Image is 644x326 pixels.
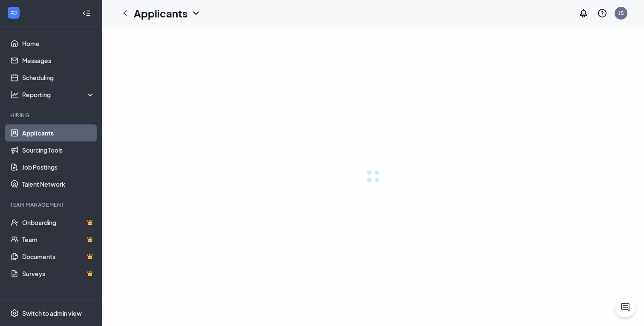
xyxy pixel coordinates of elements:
div: Reporting [22,90,95,99]
a: Sourcing Tools [22,141,95,159]
svg: Notifications [578,8,589,18]
a: Scheduling [22,69,95,86]
div: Team Management [10,201,93,208]
a: DocumentsCrown [22,248,95,265]
div: Hiring [10,112,93,119]
a: Applicants [22,124,95,141]
a: Job Postings [22,159,95,176]
svg: ChevronDown [191,8,201,18]
div: Switch to admin view [22,309,82,317]
div: JS [618,9,624,17]
svg: Collapse [82,9,91,17]
svg: Settings [10,309,19,317]
button: ChatActive [615,297,635,317]
a: Messages [22,52,95,69]
a: Home [22,35,95,52]
h1: Applicants [134,6,187,20]
svg: WorkstreamLogo [9,9,18,17]
a: TeamCrown [22,231,95,248]
a: OnboardingCrown [22,214,95,231]
a: Talent Network [22,176,95,193]
a: SurveysCrown [22,265,95,282]
svg: Analysis [10,90,19,99]
svg: ChevronLeft [120,8,130,18]
svg: ChatActive [620,302,630,312]
svg: QuestionInfo [597,8,607,18]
